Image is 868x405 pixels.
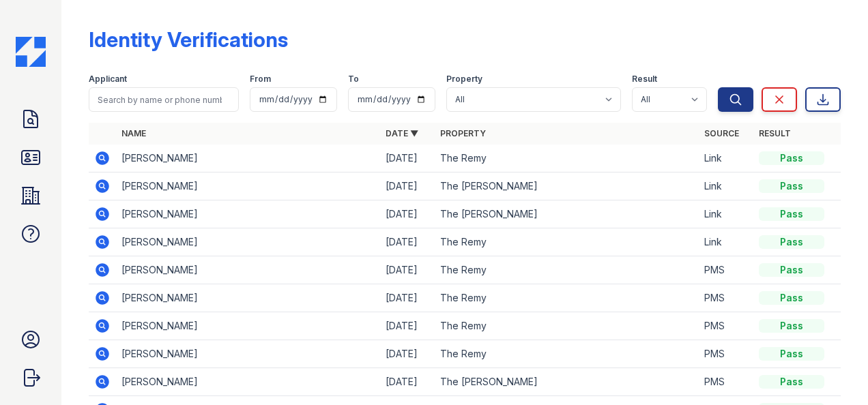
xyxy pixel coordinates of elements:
[759,207,824,221] div: Pass
[704,128,739,138] a: Source
[759,375,824,389] div: Pass
[380,368,435,396] td: [DATE]
[380,145,435,172] td: [DATE]
[116,312,380,340] td: [PERSON_NAME]
[435,368,699,396] td: The [PERSON_NAME]
[348,74,359,85] label: To
[386,128,418,138] a: Date ▼
[699,368,753,396] td: PMS
[435,172,699,200] td: The [PERSON_NAME]
[632,74,657,85] label: Result
[250,74,271,85] label: From
[699,145,753,172] td: Link
[759,179,824,193] div: Pass
[89,27,288,52] div: Identity Verifications
[435,256,699,284] td: The Remy
[699,200,753,228] td: Link
[380,284,435,312] td: [DATE]
[380,228,435,256] td: [DATE]
[435,145,699,172] td: The Remy
[116,172,380,200] td: [PERSON_NAME]
[116,368,380,396] td: [PERSON_NAME]
[116,340,380,368] td: [PERSON_NAME]
[116,284,380,312] td: [PERSON_NAME]
[380,340,435,368] td: [DATE]
[116,228,380,256] td: [PERSON_NAME]
[380,200,435,228] td: [DATE]
[699,228,753,256] td: Link
[759,235,824,249] div: Pass
[380,256,435,284] td: [DATE]
[699,284,753,312] td: PMS
[116,256,380,284] td: [PERSON_NAME]
[435,228,699,256] td: The Remy
[435,312,699,340] td: The Remy
[759,347,824,361] div: Pass
[759,291,824,305] div: Pass
[446,74,482,85] label: Property
[435,340,699,368] td: The Remy
[116,145,380,172] td: [PERSON_NAME]
[759,319,824,333] div: Pass
[699,172,753,200] td: Link
[116,200,380,228] td: [PERSON_NAME]
[16,37,46,67] img: CE_Icon_Blue-c292c112584629df590d857e76928e9f676e5b41ef8f769ba2f05ee15b207248.png
[380,172,435,200] td: [DATE]
[89,74,127,85] label: Applicant
[759,151,824,165] div: Pass
[121,128,146,138] a: Name
[699,340,753,368] td: PMS
[440,128,486,138] a: Property
[435,200,699,228] td: The [PERSON_NAME]
[435,284,699,312] td: The Remy
[759,128,791,138] a: Result
[380,312,435,340] td: [DATE]
[699,312,753,340] td: PMS
[89,87,239,112] input: Search by name or phone number
[759,263,824,277] div: Pass
[699,256,753,284] td: PMS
